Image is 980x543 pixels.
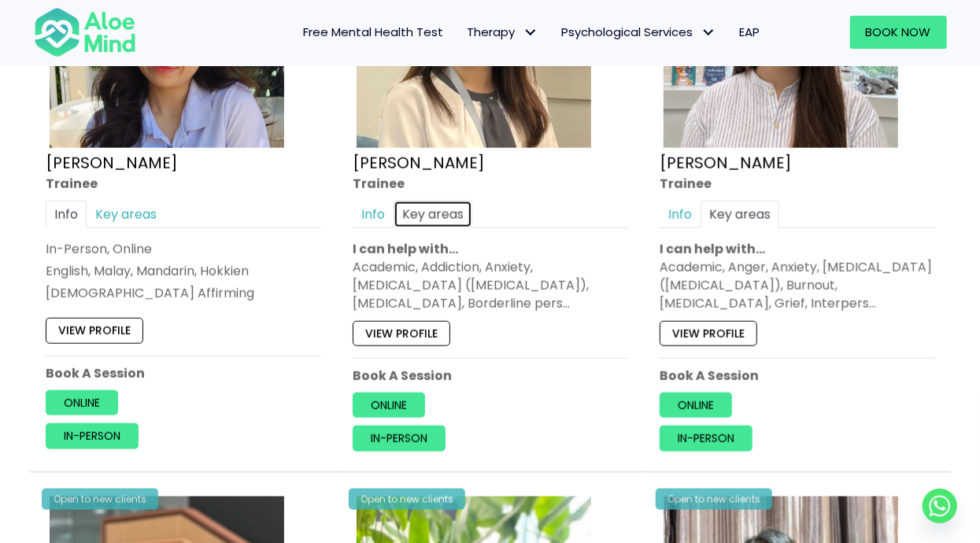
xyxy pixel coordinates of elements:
[660,152,792,174] a: [PERSON_NAME]
[660,201,701,228] a: Info
[353,240,628,258] p: I can help with…
[304,24,444,40] span: Free Mental Health Test
[562,24,716,40] span: Psychological Services
[660,427,753,452] a: In-person
[87,201,165,228] a: Key areas
[740,24,760,40] span: EAP
[46,364,321,382] p: Book A Session
[46,285,321,303] div: [DEMOGRAPHIC_DATA] Affirming
[292,16,456,49] a: Free Mental Health Test
[520,21,542,44] span: Therapy: submenu
[353,321,450,346] a: View profile
[353,427,446,452] a: In-person
[660,258,935,313] div: Academic, Anger, Anxiety, [MEDICAL_DATA] ([MEDICAL_DATA]), Burnout, [MEDICAL_DATA], Grief, Interp...
[923,489,957,523] a: Whatsapp
[46,152,178,174] a: [PERSON_NAME]
[728,16,772,49] a: EAP
[46,319,143,344] a: View profile
[353,393,425,418] a: Online
[660,321,757,346] a: View profile
[656,489,772,510] div: Open to new clients
[42,489,158,510] div: Open to new clients
[46,175,321,193] div: Trainee
[46,424,139,449] a: In-person
[157,16,772,49] nav: Menu
[46,201,87,228] a: Info
[46,390,118,416] a: Online
[550,16,728,49] a: Psychological ServicesPsychological Services: submenu
[353,175,628,193] div: Trainee
[34,6,136,58] img: Aloe mind Logo
[660,393,732,418] a: Online
[353,367,628,385] p: Book A Session
[660,175,935,193] div: Trainee
[850,16,947,49] a: Book Now
[46,240,321,258] div: In-Person, Online
[697,21,720,44] span: Psychological Services: submenu
[353,201,394,228] a: Info
[660,367,935,385] p: Book A Session
[394,201,472,228] a: Key areas
[353,258,628,313] div: Academic, Addiction, Anxiety, [MEDICAL_DATA] ([MEDICAL_DATA]), [MEDICAL_DATA], Borderline pers…
[866,24,931,40] span: Book Now
[468,24,538,40] span: Therapy
[660,240,935,258] p: I can help with…
[701,201,779,228] a: Key areas
[46,262,321,280] p: English, Malay, Mandarin, Hokkien
[456,16,550,49] a: TherapyTherapy: submenu
[353,152,485,174] a: [PERSON_NAME]
[349,489,465,510] div: Open to new clients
